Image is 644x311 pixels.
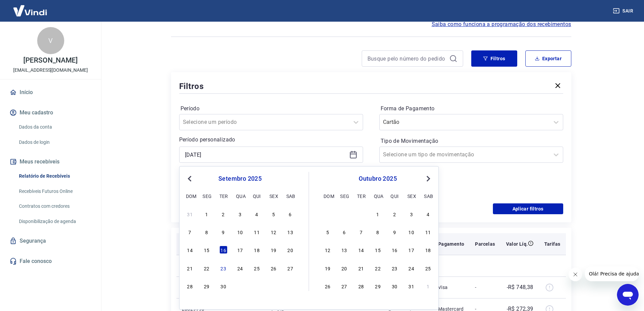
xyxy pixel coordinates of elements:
[569,268,582,281] iframe: Fechar mensagem
[475,284,495,291] p: -
[324,264,332,272] div: Choose domingo, 19 de outubro de 2025
[357,282,365,290] div: Choose terça-feira, 28 de outubro de 2025
[236,192,244,200] div: qua
[253,246,261,254] div: Choose quinta-feira, 18 de setembro de 2025
[424,192,432,200] div: sab
[269,192,278,200] div: sex
[357,246,365,254] div: Choose terça-feira, 14 de outubro de 2025
[8,85,93,100] a: Início
[186,192,194,200] div: dom
[324,228,332,236] div: Choose domingo, 5 de outubro de 2025
[269,246,278,254] div: Choose sexta-feira, 19 de setembro de 2025
[407,210,415,218] div: Choose sexta-feira, 3 de outubro de 2025
[185,150,347,160] input: Data inicial
[286,264,294,272] div: Choose sábado, 27 de setembro de 2025
[186,264,194,272] div: Choose domingo, 21 de setembro de 2025
[390,264,399,272] div: Choose quinta-feira, 23 de outubro de 2025
[367,53,447,64] input: Busque pelo número do pedido
[324,282,332,290] div: Choose domingo, 26 de outubro de 2025
[525,50,571,67] button: Exportar
[202,228,211,236] div: Choose segunda-feira, 8 de setembro de 2025
[340,192,348,200] div: seg
[202,282,211,290] div: Choose segunda-feira, 29 de setembro de 2025
[381,137,562,145] label: Tipo de Movimentação
[37,27,64,54] div: V
[23,57,77,64] p: [PERSON_NAME]
[286,282,294,290] div: Choose sábado, 4 de outubro de 2025
[186,210,194,218] div: Choose domingo, 31 de agosto de 2025
[390,228,399,236] div: Choose quinta-feira, 9 de outubro de 2025
[357,228,365,236] div: Choose terça-feira, 7 de outubro de 2025
[438,241,464,247] p: Pagamento
[357,264,365,272] div: Choose terça-feira, 21 de outubro de 2025
[286,210,294,218] div: Choose sábado, 6 de setembro de 2025
[286,246,294,254] div: Choose sábado, 20 de setembro de 2025
[424,175,432,183] button: Next Month
[236,210,244,218] div: Choose quarta-feira, 3 de setembro de 2025
[253,282,261,290] div: Choose quinta-feira, 2 de outubro de 2025
[323,175,433,183] div: outubro 2025
[16,199,93,213] a: Contratos com credores
[390,192,399,200] div: qui
[13,67,88,74] p: [EMAIL_ADDRESS][DOMAIN_NAME]
[236,282,244,290] div: Choose quarta-feira, 1 de outubro de 2025
[16,169,93,183] a: Relatório de Recebíveis
[236,246,244,254] div: Choose quarta-feira, 17 de setembro de 2025
[390,210,399,218] div: Choose quinta-feira, 2 de outubro de 2025
[8,234,93,248] a: Segurança
[617,284,639,306] iframe: Botão para abrir a janela de mensagens
[374,246,382,254] div: Choose quarta-feira, 15 de outubro de 2025
[185,175,295,183] div: setembro 2025
[390,246,399,254] div: Choose quinta-feira, 16 de outubro de 2025
[16,120,93,134] a: Dados da conta
[219,210,228,218] div: Choose terça-feira, 2 de setembro de 2025
[219,228,228,236] div: Choose terça-feira, 9 de setembro de 2025
[432,20,571,28] a: Saiba como funciona a programação dos recebimentos
[424,282,432,290] div: Choose sábado, 1 de novembro de 2025
[269,210,278,218] div: Choose sexta-feira, 5 de setembro de 2025
[407,264,415,272] div: Choose sexta-feira, 24 de outubro de 2025
[407,282,415,290] div: Choose sexta-feira, 31 de outubro de 2025
[374,192,382,200] div: qua
[253,228,261,236] div: Choose quinta-feira, 11 de setembro de 2025
[4,5,57,10] span: Olá! Precisa de ajuda?
[612,5,636,17] button: Sair
[186,282,194,290] div: Choose domingo, 28 de setembro de 2025
[424,264,432,272] div: Choose sábado, 25 de outubro de 2025
[236,228,244,236] div: Choose quarta-feira, 10 de setembro de 2025
[340,246,348,254] div: Choose segunda-feira, 13 de outubro de 2025
[390,282,399,290] div: Choose quinta-feira, 30 de outubro de 2025
[253,264,261,272] div: Choose quinta-feira, 25 de setembro de 2025
[179,136,363,144] p: Período personalizado
[269,264,278,272] div: Choose sexta-feira, 26 de setembro de 2025
[323,209,433,291] div: month 2025-10
[219,282,228,290] div: Choose terça-feira, 30 de setembro de 2025
[585,266,639,281] iframe: Mensagem da empresa
[185,209,295,291] div: month 2025-09
[424,246,432,254] div: Choose sábado, 18 de outubro de 2025
[407,228,415,236] div: Choose sexta-feira, 10 de outubro de 2025
[407,246,415,254] div: Choose sexta-feira, 17 de outubro de 2025
[8,105,93,120] button: Meu cadastro
[202,264,211,272] div: Choose segunda-feira, 22 de setembro de 2025
[324,246,332,254] div: Choose domingo, 12 de outubro de 2025
[219,192,228,200] div: ter
[471,50,517,67] button: Filtros
[374,282,382,290] div: Choose quarta-feira, 29 de outubro de 2025
[357,192,365,200] div: ter
[544,241,560,247] p: Tarifas
[438,284,464,291] p: Visa
[340,264,348,272] div: Choose segunda-feira, 20 de outubro de 2025
[324,210,332,218] div: Choose domingo, 28 de setembro de 2025
[202,210,211,218] div: Choose segunda-feira, 1 de setembro de 2025
[374,210,382,218] div: Choose quarta-feira, 1 de outubro de 2025
[493,203,563,214] button: Aplicar filtros
[8,0,52,21] img: Vindi
[269,282,278,290] div: Choose sexta-feira, 3 de outubro de 2025
[179,81,204,92] h5: Filtros
[357,210,365,218] div: Choose terça-feira, 30 de setembro de 2025
[8,254,93,269] a: Fale conosco
[186,175,194,183] button: Previous Month
[340,210,348,218] div: Choose segunda-feira, 29 de setembro de 2025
